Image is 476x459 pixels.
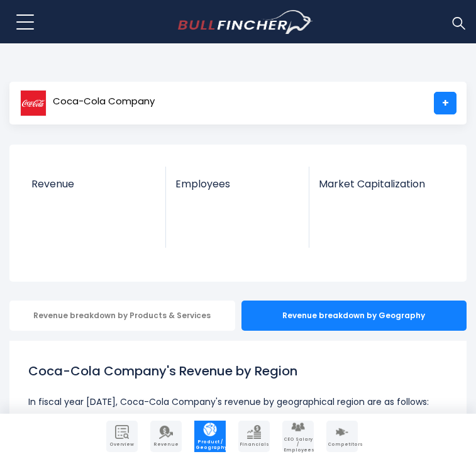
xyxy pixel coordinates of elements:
img: bullfincher logo [178,10,313,34]
a: Market Capitalization [309,167,453,205]
a: Company Product/Geography [194,421,226,452]
img: KO logo [20,90,47,116]
a: Company Overview [106,421,138,452]
div: Revenue breakdown by Products & Services [9,301,235,331]
a: Coca-Cola Company [19,92,155,114]
h1: Coca-Cola Company's Revenue by Region [28,362,448,380]
p: In fiscal year [DATE], Coca-Cola Company's revenue by geographical region are as follows: [28,394,448,409]
a: Company Revenue [150,421,182,452]
a: Company Competitors [326,421,358,452]
span: Coca-Cola Company [53,96,155,107]
span: Revenue [31,178,157,190]
div: Revenue breakdown by Geography [241,301,467,331]
a: Go to homepage [178,10,313,34]
span: Financials [240,442,268,447]
a: Company Financials [238,421,270,452]
span: Product / Geography [196,440,224,450]
span: Market Capitalization [319,178,443,190]
span: Competitors [328,442,357,447]
span: Revenue [152,442,180,447]
a: Employees [166,167,309,205]
a: + [434,92,457,114]
a: Company Employees [282,421,314,452]
span: Employees [175,178,299,190]
a: Revenue [22,167,166,205]
span: CEO Salary / Employees [284,437,313,453]
span: Overview [108,442,136,447]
